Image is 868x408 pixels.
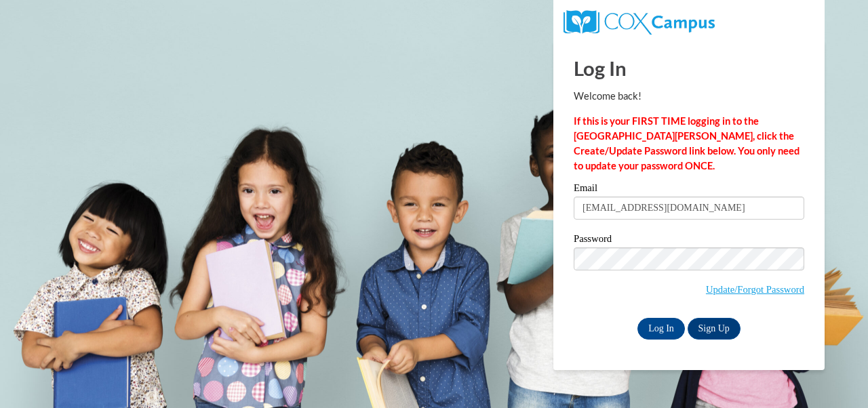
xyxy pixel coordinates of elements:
[574,54,804,82] h1: Log In
[564,10,715,35] img: COX Campus
[574,89,804,104] p: Welcome back!
[574,234,804,247] label: Password
[564,16,715,27] a: COX Campus
[637,318,685,340] input: Log In
[574,183,804,197] label: Email
[574,115,800,171] strong: If this is your FIRST TIME logging in to the [GEOGRAPHIC_DATA][PERSON_NAME], click the Create/Upd...
[706,284,804,295] a: Update/Forgot Password
[688,318,741,340] a: Sign Up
